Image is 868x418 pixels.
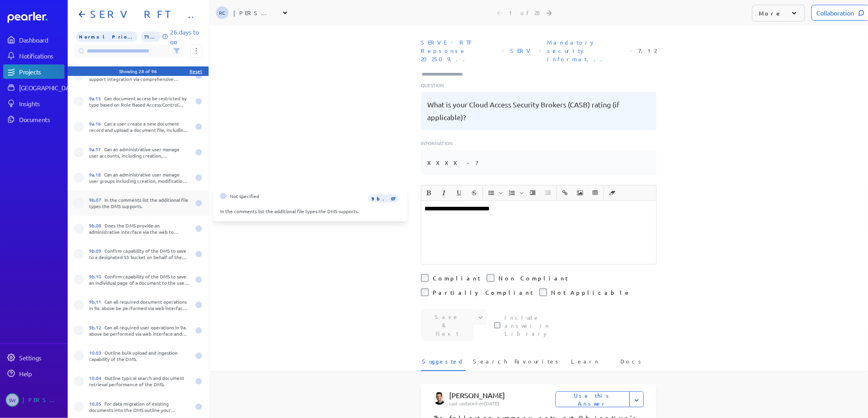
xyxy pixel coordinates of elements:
[551,288,631,296] label: Not Applicable
[89,171,190,184] div: Can an administrative user manage user groups including creation, modification and assignment of ...
[8,12,65,23] a: Dashboard
[620,357,644,370] span: Docs
[89,197,190,210] div: In the comments list the additional file types the DMS supports.
[635,43,660,58] span: Reference Number: 7.12
[605,186,620,200] span: Clear Formatting
[421,82,657,89] p: Question
[485,186,498,200] button: Insert Unordered List
[418,35,499,66] span: Document: SERVE - RTF Repsonse 202509.xlsx
[89,171,104,178] span: 9a.18
[89,350,105,356] span: 10.03
[427,98,650,124] pre: What is your Cloud Access Security Brokers (CASB) rating (if applicable)?
[573,186,587,200] button: Insert Image
[588,186,602,200] span: Insert table
[89,121,104,127] span: 9a.16
[89,401,105,407] span: 10.05
[421,70,470,78] input: Type here to add tags
[541,186,555,200] span: Decrease Indent
[89,273,190,286] div: Confirm capability of the DMS to save an individual page of a document to the user’s designated S...
[89,324,190,337] div: Can all required user operations in 9a. above be performed via web interface and RESTful API?
[505,186,519,200] button: Insert Ordered List
[89,197,105,203] span: 9b.07
[3,366,65,381] a: Help
[427,156,481,169] pre: XXXX - ?
[19,52,64,60] div: Notifications
[87,8,196,21] h1: SERV RFT Response
[555,391,630,407] button: Use this Answer
[505,186,525,200] span: Insert Ordered List
[526,186,540,200] span: Increase Indent
[19,68,64,76] div: Projects
[629,391,644,407] button: Expand
[467,186,481,200] button: Strike through
[504,313,572,337] label: This checkbox controls whether your answer will be included in the Answer Library for future use
[3,350,65,365] a: Settings
[190,68,202,74] div: Reset
[422,186,436,200] span: Bold
[499,274,568,282] label: Non Compliant
[19,369,64,377] div: Help
[89,375,190,388] div: Outline typical search and document retrieval performance of the DMS.
[3,49,65,63] a: Notifications
[89,222,105,229] span: 9b.08
[170,27,202,46] p: 26 days to go
[216,6,229,19] span: Robert Craig
[507,43,536,58] span: Sheet: SERV
[449,391,567,400] p: [PERSON_NAME]
[89,299,190,311] div: Can all required document operations in 9a. above be performed via web interface and RESTful API?
[89,222,190,235] div: Does the DMS provide an administrative interface via the web to manage documents?
[3,112,65,126] a: Documents
[759,9,782,17] p: More
[571,357,600,370] span: Learn
[433,288,533,296] label: Partially Compliant
[544,35,627,66] span: Section: Mandatory security information required
[526,186,540,200] button: Increase Indent
[3,33,65,47] a: Dashboard
[89,95,104,101] span: 9a.15
[89,350,190,362] div: Outline bulk upload and ingestion capability of the DMS.
[573,186,587,200] span: Insert Image
[220,208,400,214] div: In the comments list the additional file types the DMS supports.
[89,70,190,82] div: Confirm capability of the DMS to support integration via comprehensive RESTful APIs?
[141,31,161,42] span: 71% of Questions Completed
[484,186,504,200] span: Insert Unordered List
[606,186,619,200] button: Clear Formatting
[22,393,62,407] div: [PERSON_NAME]
[19,99,64,107] div: Insights
[514,357,561,370] span: Favourites
[89,248,190,261] div: Confirm capability of the DMS to save to a designated S3 bucket on behalf of the user?
[558,186,572,200] span: Insert link
[89,273,105,280] span: 9b.10
[89,95,190,108] div: Can document access be restricted by type based on Role Based Access Control (RBAC) and/or user g...
[509,9,540,16] div: 1 of 28
[230,193,259,203] span: Not specified
[3,64,65,79] a: Projects
[452,186,466,200] button: Underline
[89,299,105,305] span: 9b.11
[368,194,399,202] span: 9b.07
[3,96,65,111] a: Insights
[19,84,78,91] div: [GEOGRAPHIC_DATA]
[437,186,451,200] button: Italic
[449,400,555,406] p: Last updated on [DATE]
[433,274,480,282] label: Compliant
[3,390,65,410] a: SW[PERSON_NAME]
[3,80,65,95] a: [GEOGRAPHIC_DATA]
[89,248,105,254] span: 9b.09
[89,324,105,331] span: 9b.12
[421,140,657,147] p: Information
[89,146,104,152] span: 9a.17
[76,31,138,42] span: Priority
[558,186,572,200] button: Insert link
[89,146,190,159] div: Can an administrative user manage user accounts, including creation, modification and deactivation?
[89,121,190,133] div: Can a user create a new document record and upload a document file, including population of metad...
[422,357,464,370] span: Suggested
[119,68,157,74] div: Showing 28 of 96
[494,322,500,329] input: This checkbox controls whether your answer will be included in the Answer Library for future use
[89,375,105,381] span: 10.04
[422,186,436,200] button: Bold
[473,357,507,370] span: Search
